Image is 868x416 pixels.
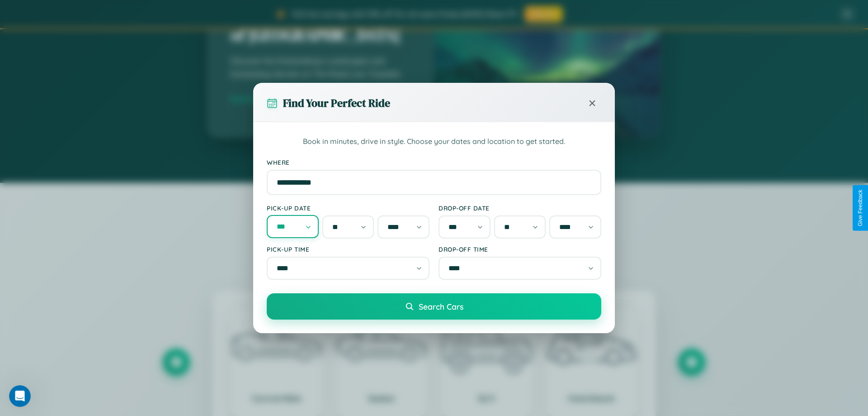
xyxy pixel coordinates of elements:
label: Drop-off Date [439,204,601,212]
button: Search Cars [267,293,601,320]
span: Search Cars [419,301,463,311]
label: Drop-off Time [439,245,601,253]
label: Pick-up Date [267,204,429,212]
h3: Find Your Perfect Ride [283,96,390,110]
label: Where [267,158,601,166]
label: Pick-up Time [267,245,429,253]
p: Book in minutes, drive in style. Choose your dates and location to get started. [267,136,601,148]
